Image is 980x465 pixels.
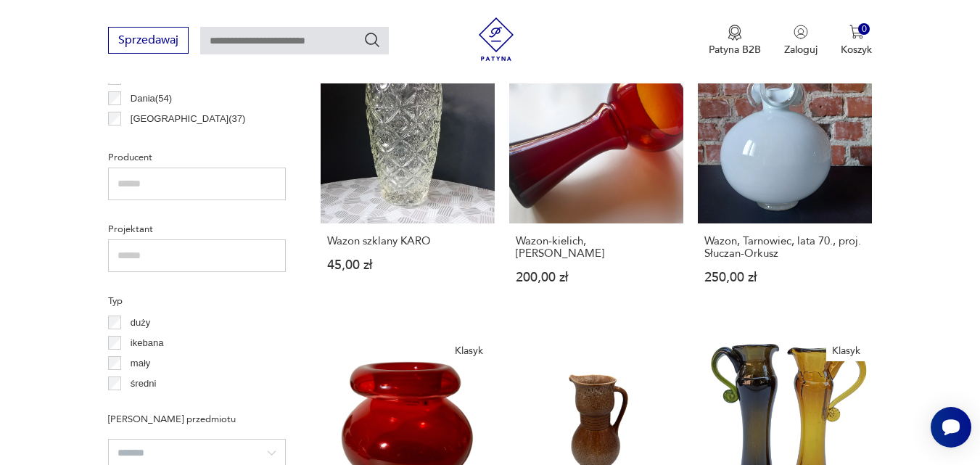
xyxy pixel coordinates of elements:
p: średni [131,376,156,392]
p: Typ [108,293,286,309]
button: Zaloguj [784,25,818,57]
button: Sprzedawaj [108,27,189,54]
p: mały [131,355,150,371]
button: 0Koszyk [841,25,872,57]
a: Wazon, Tarnowiec, lata 70., proj. Słuczan-OrkuszWazon, Tarnowiec, lata 70., proj. Słuczan-Orkusz2... [698,49,872,311]
a: Ikona medaluPatyna B2B [709,25,761,57]
img: Ikona medalu [728,25,742,41]
iframe: Smartsupp widget button [931,407,971,448]
p: 200,00 zł [516,271,677,284]
a: Sprzedawaj [108,36,189,46]
p: Koszyk [841,43,872,57]
div: 0 [858,23,870,36]
p: 250,00 zł [704,271,865,284]
p: duży [131,315,150,331]
button: Szukaj [363,31,381,49]
p: 45,00 zł [327,259,488,271]
p: [GEOGRAPHIC_DATA] ( 37 ) [131,111,245,127]
p: Dania ( 54 ) [131,91,172,107]
h3: Wazon, Tarnowiec, lata 70., proj. Słuczan-Orkusz [704,235,865,260]
p: Patyna B2B [709,43,761,57]
img: Ikonka użytkownika [794,25,808,39]
p: ikebana [131,335,164,351]
p: Projektant [108,221,286,237]
p: Producent [108,149,286,165]
p: Zaloguj [784,43,818,57]
button: Patyna B2B [709,25,761,57]
a: Wazon szklany KAROWazon szklany KARO45,00 zł [321,49,495,311]
img: Ikona koszyka [849,25,864,39]
img: Patyna - sklep z meblami i dekoracjami vintage [474,17,518,61]
h3: Wazon szklany KARO [327,235,488,247]
h3: Wazon-kielich, [PERSON_NAME] [516,235,677,260]
a: KlasykWazon-kielich, Stefan SadowskiWazon-kielich, [PERSON_NAME]200,00 zł [509,49,683,311]
p: [PERSON_NAME] przedmiotu [108,411,286,427]
p: Francja ( 33 ) [131,131,179,147]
